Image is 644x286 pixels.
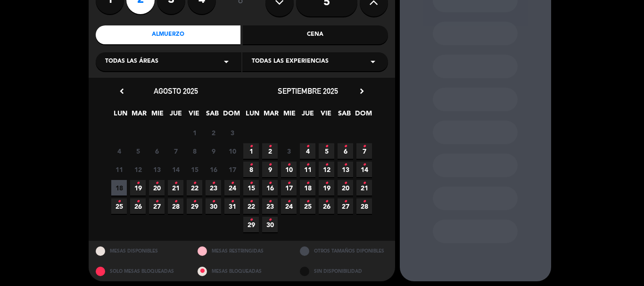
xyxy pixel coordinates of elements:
[300,162,315,177] span: 11
[363,157,366,172] i: •
[245,108,260,123] span: LUN
[187,162,202,177] span: 15
[168,162,183,177] span: 14
[174,176,177,191] i: •
[287,176,290,191] i: •
[89,261,191,281] div: SOLO MESAS BLOQUEADAS
[262,217,278,232] span: 30
[149,180,165,196] span: 20
[105,57,158,66] span: Todas las áreas
[193,194,196,209] i: •
[131,108,147,123] span: MAR
[136,176,140,191] i: •
[155,176,158,191] i: •
[338,143,353,159] span: 6
[300,198,315,214] span: 25
[268,194,272,209] i: •
[111,162,127,177] span: 11
[249,139,253,154] i: •
[113,108,128,123] span: LUN
[206,180,221,196] span: 23
[224,125,240,140] span: 3
[193,176,196,191] i: •
[111,180,127,196] span: 18
[249,212,253,228] i: •
[356,143,372,159] span: 7
[249,157,253,172] i: •
[278,86,338,96] span: septiembre 2025
[243,162,259,177] span: 8
[338,162,353,177] span: 13
[111,198,127,214] span: 25
[243,143,259,159] span: 1
[243,25,388,44] div: Cena
[187,125,202,140] span: 1
[111,143,127,159] span: 4
[221,56,232,67] i: arrow_drop_down
[117,194,121,209] i: •
[281,143,297,159] span: 3
[306,157,309,172] i: •
[281,180,297,196] span: 17
[262,180,278,196] span: 16
[344,139,347,154] i: •
[300,143,315,159] span: 4
[344,194,347,209] i: •
[130,198,146,214] span: 26
[306,176,309,191] i: •
[224,198,240,214] span: 31
[306,139,309,154] i: •
[300,108,315,123] span: JUE
[325,194,328,209] i: •
[224,180,240,196] span: 24
[355,108,371,123] span: DOM
[190,261,293,281] div: MESAS BLOQUEADAS
[262,198,278,214] span: 23
[325,157,328,172] i: •
[268,212,272,228] i: •
[174,194,177,209] i: •
[344,157,347,172] i: •
[168,198,183,214] span: 28
[249,194,253,209] i: •
[168,143,183,159] span: 7
[287,157,290,172] i: •
[190,241,293,261] div: MESAS RESTRINGIDAS
[136,194,140,209] i: •
[344,176,347,191] i: •
[186,108,202,123] span: VIE
[338,180,353,196] span: 20
[306,194,309,209] i: •
[206,162,221,177] span: 16
[287,194,290,209] i: •
[224,143,240,159] span: 10
[130,180,146,196] span: 19
[89,241,191,261] div: MESAS DISPONIBLES
[262,143,278,159] span: 2
[363,194,366,209] i: •
[325,176,328,191] i: •
[149,143,165,159] span: 6
[249,176,253,191] i: •
[356,162,372,177] span: 14
[367,56,379,67] i: arrow_drop_down
[268,176,272,191] i: •
[281,108,297,123] span: MIE
[187,198,202,214] span: 29
[212,176,215,191] i: •
[268,139,272,154] i: •
[319,198,334,214] span: 26
[149,162,165,177] span: 13
[319,162,334,177] span: 12
[206,143,221,159] span: 9
[268,157,272,172] i: •
[117,86,127,96] i: chevron_left
[252,57,329,66] span: Todas las experiencias
[206,198,221,214] span: 30
[293,241,395,261] div: OTROS TAMAÑOS DIPONIBLES
[231,194,234,209] i: •
[224,162,240,177] span: 17
[187,180,202,196] span: 22
[319,180,334,196] span: 19
[187,143,202,159] span: 8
